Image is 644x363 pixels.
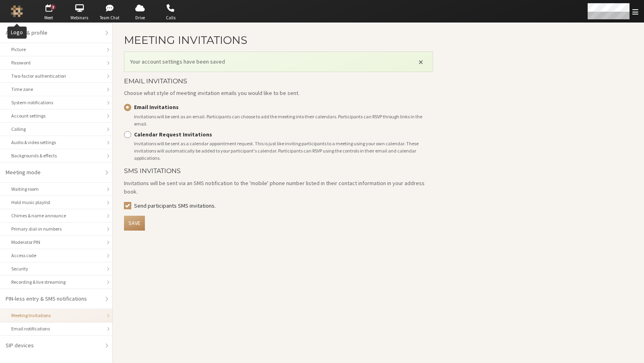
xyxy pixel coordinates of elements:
div: PIN-less entry & SMS notifications [6,295,101,303]
img: Iotum [11,5,23,17]
div: Moderator PIN [11,239,101,246]
div: Email notifications [11,325,101,332]
div: Invitations will be sent as a calendar appointment request. This is just like inviting participan... [134,140,433,162]
p: Choose what style of meeting invitation emails you would like to be sent. [124,89,433,97]
div: Two-factor authentication [11,72,101,80]
button: Close alert [414,56,427,68]
div: Primary dial-in numbers [11,225,101,233]
div: Audio & video settings [11,139,101,146]
h4: SMS Invitations [124,167,433,175]
div: Picture [11,46,101,53]
button: Save [124,216,145,231]
span: Meet [35,14,63,21]
label: Send participants SMS invitations. [134,202,433,210]
div: Recording & live streaming [11,278,101,286]
div: Meeting mode [6,168,101,177]
h2: Meeting Invitations [124,34,433,46]
div: Backgrounds & effects [11,152,101,159]
div: SIP devices [6,341,101,350]
div: Access code [11,252,101,259]
span: Webinars [65,14,93,21]
div: Waiting room [11,186,101,193]
div: System notifications [11,99,101,106]
span: Team Chat [96,14,124,21]
div: Meeting Invitations [11,312,101,319]
strong: Email Invitations [134,103,179,111]
div: Calling [11,126,101,133]
div: Password [11,59,101,66]
strong: Calendar Request Invitations [134,131,212,138]
span: Your account settings have been saved [130,58,409,66]
div: Security [11,265,101,272]
div: Time zone [11,86,101,93]
div: Account & profile [6,29,101,37]
span: Drive [126,14,154,21]
iframe: Chat [624,342,638,357]
h4: Email Invitations [124,78,433,85]
div: Account settings [11,112,101,120]
div: Chimes & name announce [11,212,101,219]
span: Calls [157,14,185,21]
div: Invitations will be sent as an email. Participants can choose to add the meeting into their calen... [134,113,433,128]
div: 2 [51,4,56,10]
div: Hold music playlist [11,199,101,206]
p: Invitations will be sent via an SMS notification to the 'mobile' phone number listed in their con... [124,179,433,196]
